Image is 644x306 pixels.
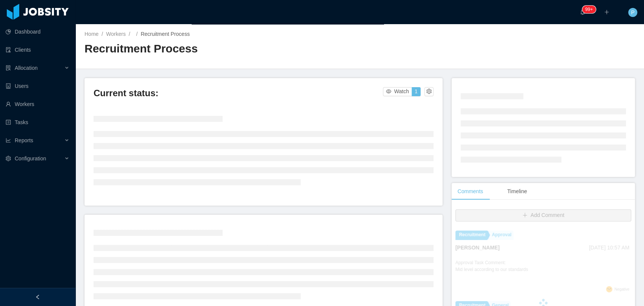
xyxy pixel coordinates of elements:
span: Reports [15,137,33,143]
i: icon: bell [580,9,585,15]
i: icon: plus [604,9,609,15]
div: Comments [452,183,489,200]
span: / [129,31,130,37]
i: icon: line-chart [6,138,11,143]
h3: Current status: [94,87,383,99]
a: icon: pie-chartDashboard [6,24,69,39]
a: icon: auditClients [6,42,69,57]
span: P [631,8,634,17]
button: 1 [412,87,421,96]
span: Configuration [15,155,46,161]
button: icon: eyeWatch [383,87,412,96]
button: icon: plusAdd Comment [455,209,631,221]
h2: Recruitment Process [85,41,360,57]
span: Recruitment Process [141,31,190,37]
span: Allocation [15,65,38,71]
button: icon: setting [424,87,433,96]
a: Home [85,31,98,37]
sup: 1740 [582,6,596,13]
a: Workers [106,31,126,37]
i: icon: solution [6,65,11,71]
a: icon: robotUsers [6,78,69,94]
span: / [101,31,103,37]
div: Timeline [501,183,533,200]
a: icon: userWorkers [6,97,69,112]
a: icon: profileTasks [6,115,69,130]
span: / [136,31,138,37]
i: icon: setting [6,156,11,161]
